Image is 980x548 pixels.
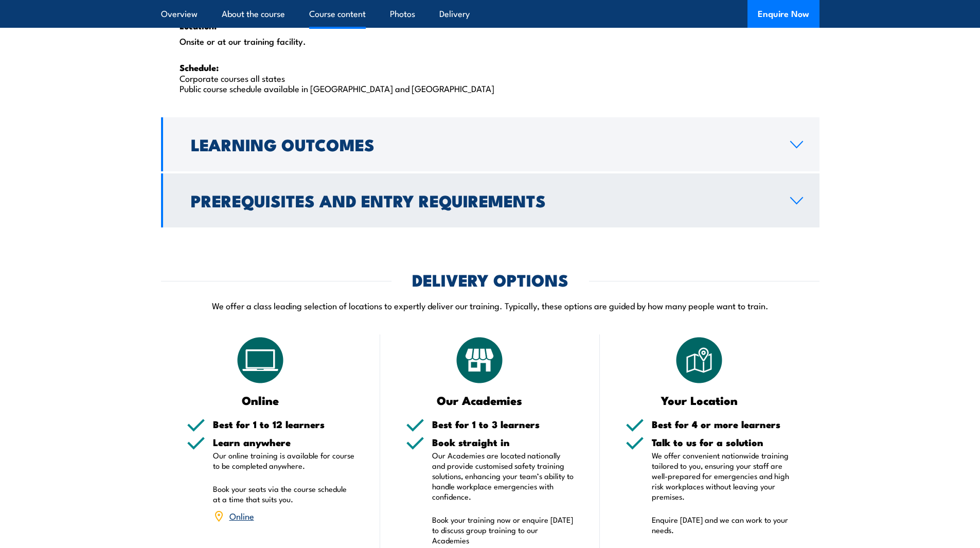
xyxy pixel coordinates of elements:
h5: Best for 1 to 3 learners [432,419,574,429]
p: Book your seats via the course schedule at a time that suits you. [213,484,355,504]
h2: Prerequisites and Entry Requirements [191,193,774,207]
h3: Your Location [626,394,773,406]
a: Online [229,509,254,522]
h3: Our Academies [406,394,554,406]
h5: Book straight in [432,437,574,447]
h3: Online [187,394,334,406]
p: We offer a class leading selection of locations to expertly deliver our training. Typically, thes... [161,299,819,311]
strong: Schedule: [180,61,219,74]
p: Corporate courses all states Public course schedule available in [GEOGRAPHIC_DATA] and [GEOGRAPHI... [180,62,801,93]
h2: Learning Outcomes [191,137,774,151]
h5: Best for 4 or more learners [652,419,794,429]
p: Our online training is available for course to be completed anywhere. [213,450,355,471]
p: Our Academies are located nationally and provide customised safety training solutions, enhancing ... [432,450,574,502]
p: Enquire [DATE] and we can work to your needs. [652,515,794,535]
a: Learning Outcomes [161,117,819,171]
h5: Best for 1 to 12 learners [213,419,355,429]
p: We offer convenient nationwide training tailored to you, ensuring your staff are well-prepared fo... [652,450,794,502]
h5: Learn anywhere [213,437,355,447]
h5: Talk to us for a solution [652,437,794,447]
h2: DELIVERY OPTIONS [412,272,568,287]
a: Prerequisites and Entry Requirements [161,173,819,227]
p: Book your training now or enquire [DATE] to discuss group training to our Academies [432,515,574,545]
